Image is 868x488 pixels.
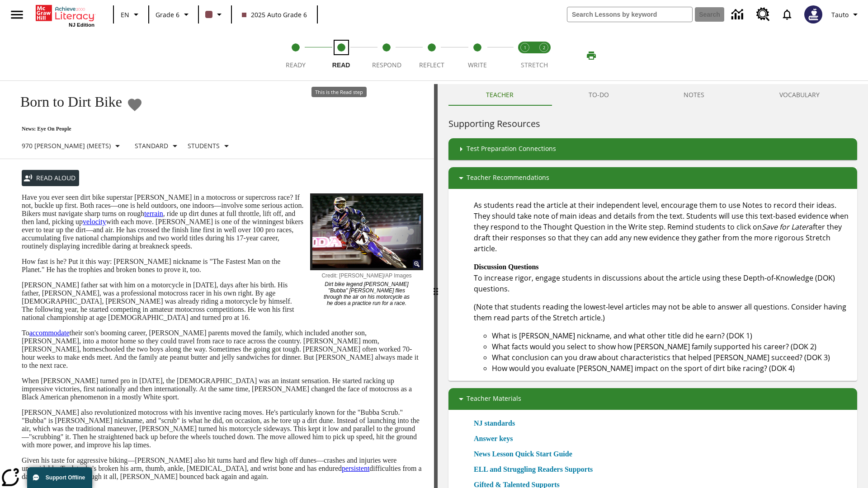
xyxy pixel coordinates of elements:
[22,329,423,370] p: To their son's booming career, [PERSON_NAME] parents moved the family, which included another son...
[117,6,146,23] button: Language: EN, Select a language
[36,3,94,28] div: Home
[646,84,742,106] button: NOTES
[468,61,487,69] span: Write
[828,6,864,23] button: Profile/Settings
[127,97,143,113] button: Add to Favorites - Born to Dirt Bike
[492,363,850,374] li: How would you evaluate [PERSON_NAME] impact on the sport of dirt bike racing? (DOK 4)
[448,117,857,131] h6: Supporting Resources
[531,31,557,80] button: Stretch Respond step 2 of 2
[22,408,423,449] p: [PERSON_NAME] also revolutionized motocross with his inventive racing moves. He's particularly kn...
[22,170,79,187] button: Read Aloud
[467,144,556,155] p: Test Preparation Connections
[492,341,850,352] li: What facts would you select to show how [PERSON_NAME] family supported his career? (DOK 2)
[342,465,369,472] a: persistent
[448,84,551,106] button: Teacher
[419,61,444,69] span: Reflect
[726,2,751,27] a: Data Center
[121,10,129,19] span: EN
[751,2,775,27] a: Resource Center, Will open in new tab
[22,281,423,322] p: [PERSON_NAME] father sat with him on a motorcycle in [DATE], days after his birth. His father, [P...
[474,200,850,254] p: As students read the article at their independent level, encourage them to use Notes to record th...
[22,456,423,481] p: Given his taste for aggressive biking—[PERSON_NAME] also hit turns hard and flew high off dunes—c...
[46,474,85,481] span: Support Offline
[360,31,413,80] button: Respond step 3 of 5
[202,6,228,23] button: Class color is dark brown. Change class color
[311,87,367,97] div: This is the Read step
[474,418,520,429] a: NJ standards
[512,31,538,80] button: Stretch Read step 1 of 2
[831,10,849,19] span: Tauto
[467,173,549,183] p: Teacher Recommendations
[22,258,423,274] p: How fast is he? Put it this way: [PERSON_NAME] nickname is "The Fastest Man on the Planet." He ha...
[467,394,521,404] p: Teacher Materials
[448,388,857,410] div: Teacher Materials
[188,141,220,150] p: Students
[372,61,401,69] span: Respond
[310,193,423,270] img: Motocross racer James Stewart flies through the air on his dirt bike.
[286,61,306,69] span: Ready
[448,138,857,160] div: Test Preparation Connections
[577,47,606,64] button: Print
[448,84,857,106] div: Instructional Panel Tabs
[321,279,412,306] p: Dirt bike legend [PERSON_NAME] "Bubba" [PERSON_NAME] flies through the air on his motorcycle as h...
[11,94,122,110] h1: Born to Dirt Bike
[551,84,646,106] button: TO-DO
[521,61,548,69] span: STRETCH
[434,84,438,488] div: Press Enter or Spacebar and then press right and left arrow keys to move the slider
[27,467,92,488] button: Support Offline
[775,3,799,26] a: Notifications
[83,218,106,225] a: velocity
[474,301,850,323] p: (Note that students reading the lowest-level articles may not be able to answer all questions. Co...
[184,138,236,154] button: Select Student
[474,433,513,444] a: Answer keys, Will open in new browser window or tab
[4,1,30,28] button: Open side menu
[492,330,850,341] li: What is [PERSON_NAME] nickname, and what other title did he earn? (DOK 1)
[567,7,692,22] input: search field
[524,45,526,51] text: 1
[321,270,412,279] p: Credit: [PERSON_NAME]/AP Images
[131,138,184,154] button: Scaffolds, Standard
[438,84,868,488] div: activity
[451,31,504,80] button: Write step 5 of 5
[799,3,828,26] button: Select a new avatar
[242,10,307,19] span: 2025 Auto Grade 6
[474,261,850,294] p: To increase rigor, engage students in discussions about the article using these Depth-of-Knowledg...
[315,31,367,80] button: Read step 2 of 5
[543,45,545,51] text: 2
[492,352,850,363] li: What conclusion can you draw about characteristics that helped [PERSON_NAME] succeed? (DOK 3)
[804,5,822,23] img: Avatar
[413,260,421,268] img: Magnify
[29,329,70,337] a: accommodate
[69,22,94,28] span: NJ Edition
[152,6,195,23] button: Grade: Grade 6, Select a grade
[474,464,598,475] a: ELL and Struggling Readers Supports
[332,61,350,69] span: Read
[474,449,572,460] a: News Lesson Quick Start Guide, Will open in new browser window or tab
[742,84,857,106] button: VOCABULARY
[18,138,127,154] button: Select Lexile, 970 Lexile (Meets)
[269,31,322,80] button: Ready step 1 of 5
[156,10,179,19] span: Grade 6
[406,31,458,80] button: Reflect step 4 of 5
[762,222,809,232] em: Save for Later
[22,193,423,250] p: Have you ever seen dirt bike superstar [PERSON_NAME] in a motocross or supercross race? If not, b...
[474,263,539,271] strong: Discussion Questions
[135,141,168,150] p: Standard
[144,210,163,217] a: terrain
[22,141,111,150] p: 970 [PERSON_NAME] (Meets)
[22,377,423,401] p: When [PERSON_NAME] turned pro in [DATE], the [DEMOGRAPHIC_DATA] was an instant sensation. He star...
[448,167,857,189] div: Teacher Recommendations
[11,126,236,132] p: News: Eye On People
